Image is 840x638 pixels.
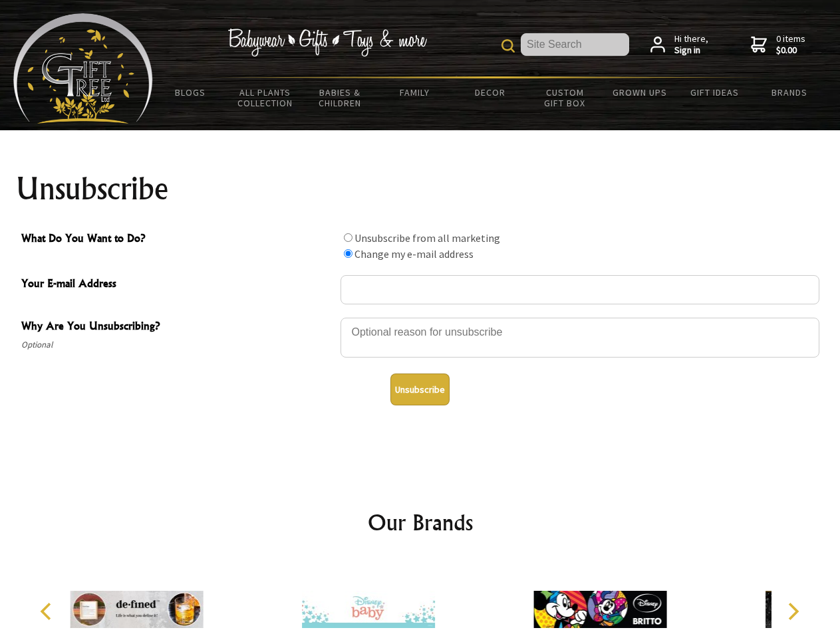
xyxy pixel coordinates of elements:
[751,33,805,56] a: 0 items$0.00
[228,78,303,117] a: All Plants Collection
[341,318,819,358] textarea: Why Are You Unsubscribing?
[354,231,500,245] label: Unsubscribe from all marketing
[354,247,474,261] label: Change my e-mail address
[527,78,603,117] a: Custom Gift Box
[778,597,807,626] button: Next
[13,13,153,124] img: Babyware - Gifts - Toys and more...
[341,275,819,304] input: Your E-mail Address
[153,78,228,106] a: BLOGS
[521,33,629,56] input: Site Search
[501,39,515,53] img: product search
[452,78,527,106] a: Decor
[752,78,827,106] a: Brands
[16,173,825,205] h1: Unsubscribe
[602,78,677,106] a: Grown Ups
[27,506,814,538] h2: Our Brands
[227,29,427,56] img: Babywear - Gifts - Toys & more
[303,78,378,117] a: Babies & Children
[21,230,334,249] span: What Do You Want to Do?
[344,249,352,258] input: What Do You Want to Do?
[674,33,708,56] span: Hi there,
[677,78,752,106] a: Gift Ideas
[21,275,334,294] span: Your E-mail Address
[776,33,805,56] span: 0 items
[378,78,453,106] a: Family
[390,373,450,405] button: Unsubscribe
[776,45,805,56] strong: $0.00
[674,45,708,56] strong: Sign in
[21,318,334,337] span: Why Are You Unsubscribing?
[650,33,708,56] a: Hi there,Sign in
[344,233,352,242] input: What Do You Want to Do?
[21,337,334,353] span: Optional
[33,597,63,626] button: Previous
